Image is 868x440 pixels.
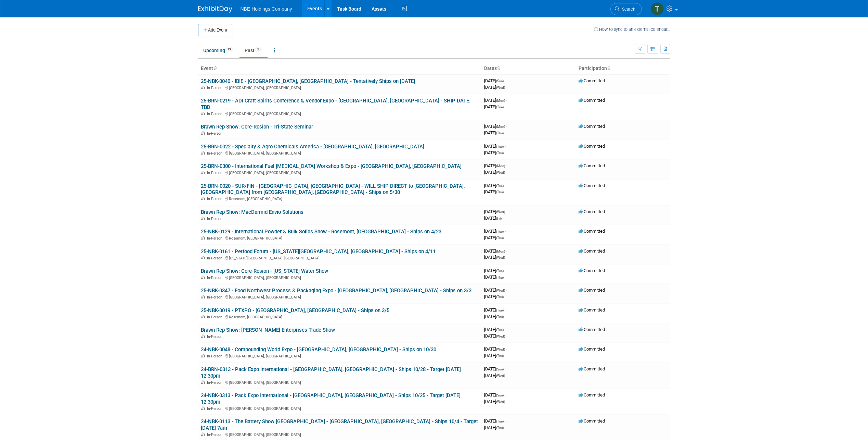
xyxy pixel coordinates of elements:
[579,346,605,352] span: Committed
[506,248,507,254] span: -
[201,314,479,319] div: Rosemont, [GEOGRAPHIC_DATA]
[201,405,479,411] div: [GEOGRAPHIC_DATA], [GEOGRAPHIC_DATA]
[484,124,507,129] span: [DATE]
[484,314,504,319] span: [DATE]
[579,418,605,424] span: Committed
[496,79,504,83] span: (Sun)
[484,229,506,234] span: [DATE]
[201,353,479,358] div: [GEOGRAPHIC_DATA], [GEOGRAPHIC_DATA]
[207,112,224,116] span: In-Person
[505,327,506,332] span: -
[207,406,224,411] span: In-Person
[496,308,504,312] span: (Tue)
[620,7,635,12] span: Search
[579,366,605,371] span: Committed
[579,78,605,83] span: Committed
[201,171,205,174] img: In-Person Event
[579,248,605,254] span: Committed
[201,112,205,115] img: In-Person Event
[198,44,238,57] a: Upcoming13
[207,197,224,201] span: In-Person
[484,392,506,398] span: [DATE]
[241,6,292,12] span: NBE Holdings Company
[594,27,670,32] a: How to sync to an external calendar...
[484,144,506,149] span: [DATE]
[255,47,262,52] span: 30
[207,217,224,221] span: In-Person
[201,236,205,240] img: In-Person Event
[496,367,504,371] span: (Sun)
[201,295,205,298] img: In-Person Event
[579,392,605,398] span: Committed
[201,196,479,201] div: Rosemont, [GEOGRAPHIC_DATA]
[207,432,224,437] span: In-Person
[484,307,506,313] span: [DATE]
[207,131,224,136] span: In-Person
[484,346,507,352] span: [DATE]
[579,268,605,273] span: Committed
[496,164,505,168] span: (Mon)
[496,347,505,351] span: (Wed)
[198,24,232,36] button: Add Event
[201,144,424,150] a: 25-BRN-0022 - Specialty & Agro Chemicals America - [GEOGRAPHIC_DATA], [GEOGRAPHIC_DATA]
[207,315,224,319] span: In-Person
[201,327,335,333] a: Brawn Rep Show: [PERSON_NAME] Enterprises Trade Show
[579,163,605,168] span: Committed
[201,163,462,169] a: 25-BRN-0300 - International Fuel [MEDICAL_DATA] Workshop & Expo - [GEOGRAPHIC_DATA], [GEOGRAPHIC_...
[201,255,479,260] div: [US_STATE][GEOGRAPHIC_DATA], [GEOGRAPHIC_DATA]
[201,183,465,196] a: 25-BRN-0020 - SUR/FIN - [GEOGRAPHIC_DATA], [GEOGRAPHIC_DATA] - WILL SHIP DIRECT to [GEOGRAPHIC_DA...
[198,6,232,13] img: ExhibitDay
[201,151,205,155] img: In-Person Event
[496,328,504,332] span: (Tue)
[506,124,507,129] span: -
[484,425,504,430] span: [DATE]
[484,255,505,260] span: [DATE]
[505,268,506,273] span: -
[201,346,436,353] a: 24-NBK-0048 - Compounding World Expo - [GEOGRAPHIC_DATA], [GEOGRAPHIC_DATA] - Ships on 10/30
[201,268,328,274] a: Brawn Rep Show: Core-Rosion - [US_STATE] Water Show
[201,111,479,116] div: [GEOGRAPHIC_DATA], [GEOGRAPHIC_DATA]
[201,418,478,431] a: 24-NBK-0113 - The Battery Show [GEOGRAPHIC_DATA] - [GEOGRAPHIC_DATA], [GEOGRAPHIC_DATA] - Ships 1...
[201,229,441,235] a: 25-NBK-0129 - International Powder & Bulk Solids Show - Rosemont, [GEOGRAPHIC_DATA] - Ships on 4/23
[201,248,436,255] a: 25-NBK-0161 - Petfood Forum - [US_STATE][GEOGRAPHIC_DATA], [GEOGRAPHIC_DATA] - Ships on 4/11
[484,268,506,273] span: [DATE]
[505,418,506,424] span: -
[579,288,605,293] span: Committed
[484,418,506,424] span: [DATE]
[496,99,505,102] span: (Mon)
[484,353,504,358] span: [DATE]
[496,315,504,319] span: (Thu)
[201,334,205,338] img: In-Person Event
[201,86,205,89] img: In-Person Event
[496,289,505,292] span: (Wed)
[496,295,504,299] span: (Thu)
[496,131,504,135] span: (Thu)
[496,426,504,430] span: (Thu)
[484,163,507,168] span: [DATE]
[579,144,605,149] span: Committed
[484,189,504,194] span: [DATE]
[198,63,481,74] th: Event
[579,98,605,103] span: Committed
[579,183,605,188] span: Committed
[201,432,205,436] img: In-Person Event
[579,327,605,332] span: Committed
[651,2,664,15] img: Tim Wiersma
[201,78,415,84] a: 25-NBK-0040 - IBIE - [GEOGRAPHIC_DATA], [GEOGRAPHIC_DATA] - Tentatively Ships on [DATE]
[201,209,303,215] a: Brawn Rep Show: MacDermid Envio Solutions
[506,346,507,352] span: -
[484,98,507,103] span: [DATE]
[201,197,205,200] img: In-Person Event
[201,431,479,437] div: [GEOGRAPHIC_DATA], [GEOGRAPHIC_DATA]
[579,307,605,313] span: Committed
[505,183,506,188] span: -
[484,366,506,371] span: [DATE]
[207,295,224,300] span: In-Person
[201,354,205,357] img: In-Person Event
[496,269,504,273] span: (Tue)
[496,217,502,220] span: (Fri)
[496,171,505,174] span: (Wed)
[484,399,505,404] span: [DATE]
[505,229,506,234] span: -
[484,288,507,293] span: [DATE]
